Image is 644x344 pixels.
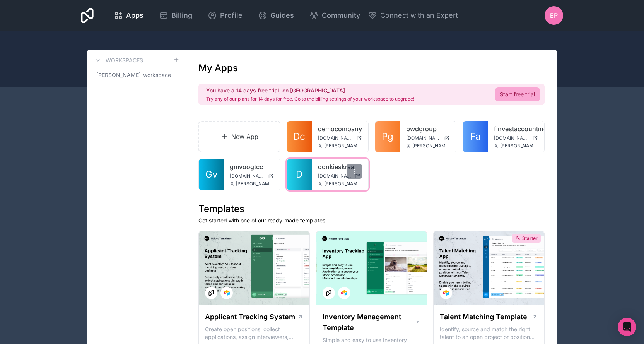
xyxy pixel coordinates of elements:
[270,10,294,21] span: Guides
[494,124,538,133] a: finvestaccounting
[296,168,302,181] span: D
[522,235,538,241] span: Starter
[205,325,303,341] p: Create open positions, collect applications, assign interviewers, centralise candidate feedback a...
[224,290,230,296] img: Airtable Logo
[205,168,217,181] span: Gv
[96,71,171,79] span: [PERSON_NAME]-workspace
[406,135,441,141] span: [DOMAIN_NAME]
[198,121,280,152] a: New App
[368,10,458,21] button: Connect with an Expert
[406,135,450,141] a: [DOMAIN_NAME]
[205,311,295,322] h1: Applicant Tracking System
[375,121,400,152] a: Pg
[318,135,362,141] a: [DOMAIN_NAME]
[153,7,198,24] a: Billing
[618,318,636,336] div: Open Intercom Messenger
[252,7,300,24] a: Guides
[106,56,143,64] h3: Workspaces
[287,159,312,190] a: D
[199,159,224,190] a: Gv
[318,173,362,179] a: [DOMAIN_NAME]
[303,7,366,24] a: Community
[494,135,538,141] a: [DOMAIN_NAME]
[440,311,527,322] h1: Talent Matching Template
[206,87,414,94] h2: You have a 14 days free trial, on [GEOGRAPHIC_DATA].
[206,96,414,102] p: Try any of our plans for 14 days for free. Go to the billing settings of your workspace to upgrade!
[318,173,351,179] span: [DOMAIN_NAME]
[323,311,415,333] h1: Inventory Management Template
[322,10,360,21] span: Community
[171,10,192,21] span: Billing
[230,173,274,179] a: [DOMAIN_NAME]
[470,130,480,143] span: Fa
[382,130,393,143] span: Pg
[93,68,179,82] a: [PERSON_NAME]-workspace
[236,181,274,187] span: [PERSON_NAME][EMAIL_ADDRESS][DOMAIN_NAME]
[230,162,274,171] a: gmvoogtcc
[318,162,362,171] a: donkieskraal
[494,135,529,141] span: [DOMAIN_NAME]
[495,87,540,101] a: Start free trial
[324,143,362,149] span: [PERSON_NAME][EMAIL_ADDRESS][DOMAIN_NAME]
[318,124,362,133] a: democompany
[412,143,450,149] span: [PERSON_NAME][EMAIL_ADDRESS][DOMAIN_NAME]
[202,7,249,24] a: Profile
[550,11,558,20] span: EP
[440,325,538,341] p: Identify, source and match the right talent to an open project or position with our Talent Matchi...
[293,130,305,143] span: Dc
[220,10,243,21] span: Profile
[500,143,538,149] span: [PERSON_NAME][EMAIL_ADDRESS][DOMAIN_NAME]
[108,7,150,24] a: Apps
[341,290,347,296] img: Airtable Logo
[198,217,545,224] p: Get started with one of our ready-made templates
[287,121,312,152] a: Dc
[93,56,143,65] a: Workspaces
[443,290,449,296] img: Airtable Logo
[380,10,458,21] span: Connect with an Expert
[126,10,143,21] span: Apps
[406,124,450,133] a: pwdgroup
[324,181,362,187] span: [PERSON_NAME][EMAIL_ADDRESS][DOMAIN_NAME]
[198,62,238,74] h1: My Apps
[198,203,545,215] h1: Templates
[318,135,353,141] span: [DOMAIN_NAME]
[463,121,488,152] a: Fa
[230,173,265,179] span: [DOMAIN_NAME]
